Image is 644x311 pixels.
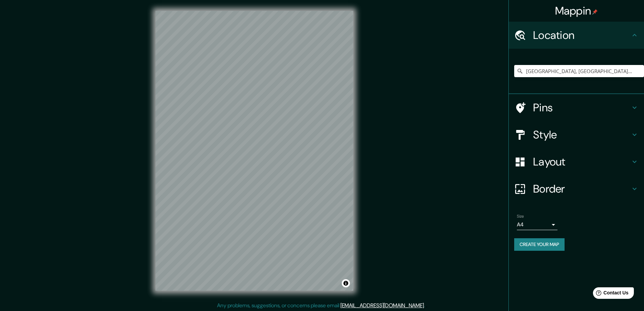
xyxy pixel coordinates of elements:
h4: Layout [533,155,630,169]
input: Pick your city or area [514,65,644,77]
button: Toggle attribution [342,279,350,287]
h4: Style [533,128,630,141]
h4: Location [533,28,630,42]
canvas: Map [156,11,353,291]
div: Layout [509,148,644,175]
button: Create your map [514,238,565,251]
h4: Mappin [555,4,598,18]
div: A4 [517,219,557,230]
div: Style [509,121,644,148]
div: Border [509,175,644,202]
h4: Pins [533,101,630,114]
iframe: Help widget launcher [584,285,637,304]
label: Size [517,214,524,219]
div: . [426,302,427,310]
div: . [425,302,426,310]
div: Location [509,22,644,49]
img: pin-icon.png [592,9,598,15]
p: Any problems, suggestions, or concerns please email . [217,302,425,310]
div: Pins [509,94,644,121]
h4: Border [533,182,630,196]
a: [EMAIL_ADDRESS][DOMAIN_NAME] [340,302,424,309]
